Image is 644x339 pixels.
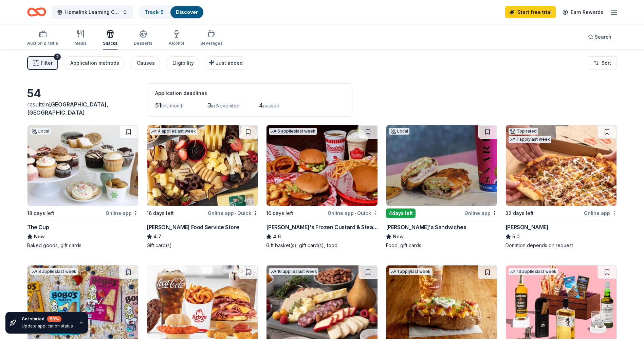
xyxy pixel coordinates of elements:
span: Sort [602,59,611,67]
div: Eligibility [172,59,194,67]
div: Online app Quick [328,209,378,217]
div: Online app [106,209,139,217]
div: results [27,100,139,117]
button: Desserts [134,27,152,49]
div: [PERSON_NAME]'s Frozen Custard & Steakburgers [266,223,378,231]
div: 54 [27,87,139,100]
div: 4 days left [386,208,416,218]
span: 3 [207,102,211,109]
a: Image for Snarf's SandwichesLocal4days leftOnline app[PERSON_NAME]'s SandwichesNewFood, gift cards [386,125,497,249]
div: 1 apply last week [509,136,551,143]
div: Meals [74,41,87,46]
div: Online app Quick [208,209,258,217]
span: 4.6 [273,233,281,241]
div: Causes [137,59,155,67]
button: Filter2 [27,56,58,70]
div: 32 days left [505,209,534,217]
span: Just added [216,60,243,66]
span: 51 [155,102,161,109]
button: Homelink Learning Center Fundraiser [52,5,133,19]
span: New [34,233,45,241]
div: Online app [464,209,497,217]
span: Filter [41,59,53,67]
a: Track· 5 [145,9,164,15]
div: 4 applies last week [150,128,197,135]
div: 16 days left [147,209,174,217]
a: Image for The CupLocal18 days leftOnline appThe CupNewBaked goods, gift cards [27,125,139,249]
button: Causes [130,56,160,70]
span: Homelink Learning Center Fundraiser [65,8,119,16]
button: Snacks [103,27,117,49]
span: [GEOGRAPHIC_DATA], [GEOGRAPHIC_DATA] [27,101,108,116]
span: • [235,211,236,216]
div: 6 applies last week [269,128,317,135]
div: Local [30,128,51,135]
div: 80 % [47,316,61,322]
img: Image for Freddy's Frozen Custard & Steakburgers [266,125,377,206]
div: Online app [584,209,617,217]
div: 16 days left [266,209,293,217]
a: Image for Casey'sTop rated1 applylast week32 days leftOnline app[PERSON_NAME]5.0Donation depends ... [505,125,617,249]
span: 4 [259,102,263,109]
div: Top rated [509,128,538,135]
span: New [393,233,404,241]
a: Earn Rewards [558,6,607,18]
div: 18 days left [27,209,54,217]
span: this month [161,103,184,108]
span: 5.0 [512,233,519,241]
div: [PERSON_NAME] Food Service Store [147,223,239,231]
span: in [27,101,108,116]
div: Alcohol [169,41,184,46]
div: Desserts [134,41,152,46]
button: Alcohol [169,27,184,49]
button: Track· 5Discover [139,5,204,19]
span: Search [595,33,611,41]
div: [PERSON_NAME]'s Sandwiches [386,223,466,231]
span: • [355,211,356,216]
div: Food, gift cards [386,242,497,249]
div: Application deadlines [155,89,344,97]
div: 2 [54,54,61,60]
div: 8 applies last week [30,268,78,275]
div: Auction & raffle [27,41,58,46]
button: Search [583,30,617,44]
img: Image for Snarf's Sandwiches [386,125,497,206]
div: Gift card(s) [147,242,258,249]
a: Discover [176,9,198,15]
button: Sort [588,56,617,70]
button: Just added [205,56,248,70]
div: 16 applies last week [269,268,318,275]
a: Start free trial [505,6,556,18]
a: Home [27,4,46,20]
a: Image for Freddy's Frozen Custard & Steakburgers6 applieslast week16 days leftOnline app•Quick[PE... [266,125,378,249]
span: passed [263,103,279,108]
img: Image for The Cup [27,125,138,206]
div: 13 applies last week [509,268,558,275]
button: Beverages [200,27,223,49]
div: Application methods [70,59,119,67]
div: Beverages [200,41,223,46]
div: Local [389,128,409,135]
button: Auction & raffle [27,27,58,49]
div: Snacks [103,41,117,46]
div: Gift basket(s), gift card(s), food [266,242,378,249]
div: [PERSON_NAME] [505,223,549,231]
img: Image for Casey's [506,125,617,206]
div: 1 apply last week [389,268,432,275]
span: in November [211,103,240,108]
div: Baked goods, gift cards [27,242,139,249]
span: 4.7 [153,233,161,241]
a: Image for Gordon Food Service Store4 applieslast week16 days leftOnline app•Quick[PERSON_NAME] Fo... [147,125,258,249]
img: Image for Gordon Food Service Store [147,125,258,206]
div: Donation depends on request [505,242,617,249]
button: Meals [74,27,87,49]
div: The Cup [27,223,49,231]
button: Application methods [63,56,125,70]
div: Update application status [22,323,73,329]
button: Eligibility [166,56,199,70]
div: Get started [22,316,73,322]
